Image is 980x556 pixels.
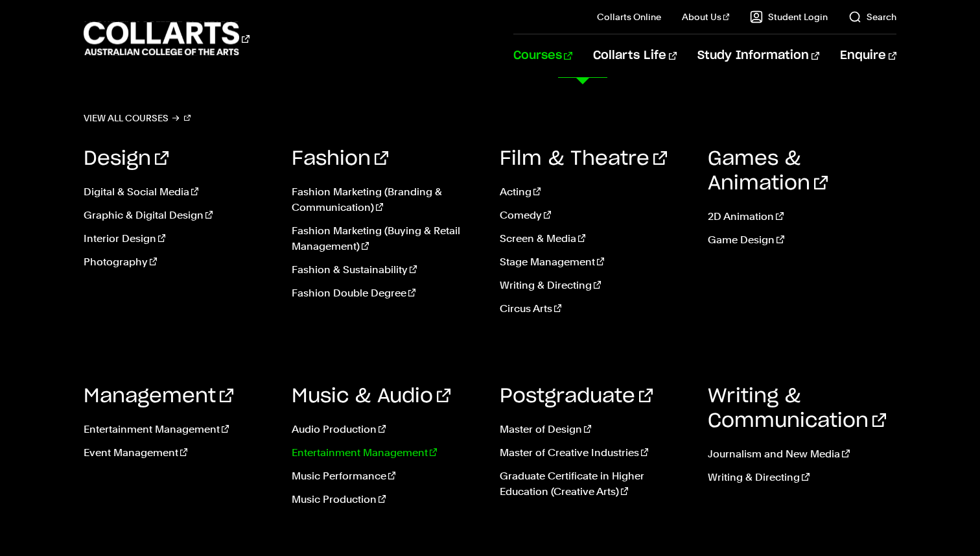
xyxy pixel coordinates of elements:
a: Audio Production [292,422,480,437]
a: Interior Design [84,231,272,247]
a: Journalism and New Media [708,446,896,462]
a: Student Login [750,10,828,23]
a: Digital & Social Media [84,184,272,200]
a: Writing & Directing [500,278,688,293]
a: View all courses [84,109,191,127]
a: Stage Management [500,254,688,270]
a: Writing & Communication [708,387,886,431]
a: Comedy [500,208,688,223]
a: Fashion Marketing (Buying & Retail Management) [292,223,480,254]
a: Collarts Life [593,34,677,77]
a: Entertainment Management [84,422,272,437]
a: Collarts Online [597,10,661,23]
a: Screen & Media [500,231,688,247]
a: Graphic & Digital Design [84,208,272,223]
a: Fashion Marketing (Branding & Communication) [292,184,480,215]
a: Postgraduate [500,387,653,406]
a: Design [84,149,169,169]
a: Master of Creative Industries [500,445,688,461]
a: Courses [513,34,572,77]
a: Graduate Certificate in Higher Education (Creative Arts) [500,468,688,500]
a: Music Performance [292,468,480,484]
a: Fashion [292,149,388,169]
a: 2D Animation [708,209,896,224]
a: Film & Theatre [500,149,667,169]
a: Photography [84,254,272,270]
a: Study Information [697,34,819,77]
a: Search [848,10,896,23]
a: Entertainment Management [292,445,480,461]
div: Go to homepage [84,20,250,57]
a: Circus Arts [500,301,688,317]
a: Master of Design [500,422,688,437]
a: Music & Audio [292,387,450,406]
a: Fashion Double Degree [292,285,480,301]
a: Fashion & Sustainability [292,262,480,278]
a: Acting [500,184,688,200]
a: Event Management [84,445,272,461]
a: About Us [682,10,730,23]
a: Management [84,387,233,406]
a: Writing & Directing [708,470,896,485]
a: Enquire [840,34,896,77]
a: Game Design [708,232,896,248]
a: Music Production [292,492,480,507]
a: Games & Animation [708,149,828,193]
